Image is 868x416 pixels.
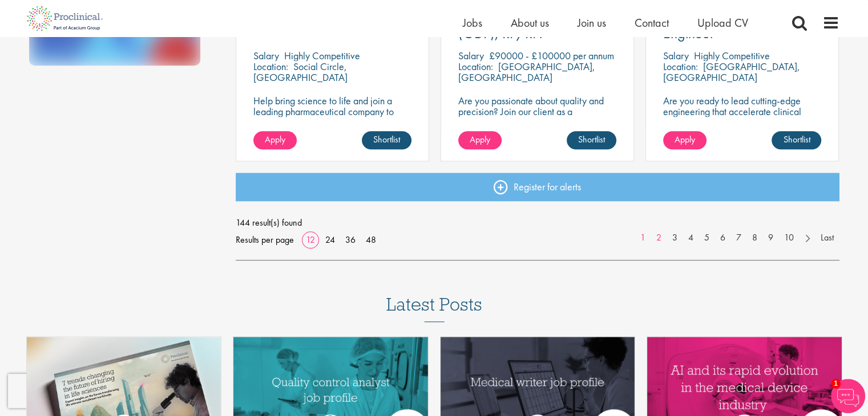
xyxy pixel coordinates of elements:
[458,60,493,73] span: Location:
[511,15,549,30] a: About us
[362,131,411,149] a: Shortlist
[714,231,731,244] a: 6
[663,12,821,40] a: Senior System Test Engineer
[663,49,689,62] span: Salary
[683,231,699,244] a: 4
[253,49,279,62] span: Salary
[458,131,502,149] a: Apply
[458,12,616,40] a: Director, Distribution QA (GDP), RP/RPi
[667,231,683,244] a: 3
[362,234,380,246] a: 48
[635,15,669,30] a: Contact
[236,214,839,231] span: 144 result(s) found
[458,60,595,84] p: [GEOGRAPHIC_DATA], [GEOGRAPHIC_DATA]
[236,231,294,248] span: Results per page
[458,95,616,138] p: Are you passionate about quality and precision? Join our client as a Distribution Director and he...
[578,15,606,30] a: Join us
[815,231,839,244] a: Last
[831,379,865,413] img: Chatbot
[831,379,841,389] span: 1
[567,131,616,149] a: Shortlist
[253,60,348,84] p: Social Circle, [GEOGRAPHIC_DATA]
[253,95,411,149] p: Help bring science to life and join a leading pharmaceutical company to play a key role in delive...
[458,49,484,62] span: Salary
[284,49,360,62] p: Highly Competitive
[341,234,360,246] a: 36
[302,234,319,246] a: 12
[8,374,154,408] iframe: reCAPTCHA
[663,131,706,149] a: Apply
[253,131,297,149] a: Apply
[253,60,288,73] span: Location:
[694,49,770,62] p: Highly Competitive
[746,231,763,244] a: 8
[635,231,651,244] a: 1
[675,133,695,145] span: Apply
[762,231,779,244] a: 9
[663,95,821,128] p: Are you ready to lead cutting-edge engineering that accelerate clinical breakthroughs in biotech?
[651,231,667,244] a: 2
[663,60,698,73] span: Location:
[386,295,482,322] h3: Latest Posts
[730,231,747,244] a: 7
[697,15,748,30] a: Upload CV
[236,173,839,201] a: Register for alerts
[772,131,821,149] a: Shortlist
[265,133,285,145] span: Apply
[778,231,800,244] a: 10
[663,60,800,84] p: [GEOGRAPHIC_DATA], [GEOGRAPHIC_DATA]
[470,133,490,145] span: Apply
[463,15,482,30] a: Jobs
[699,231,715,244] a: 5
[321,234,339,246] a: 24
[489,49,614,62] p: £90000 - £100000 per annum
